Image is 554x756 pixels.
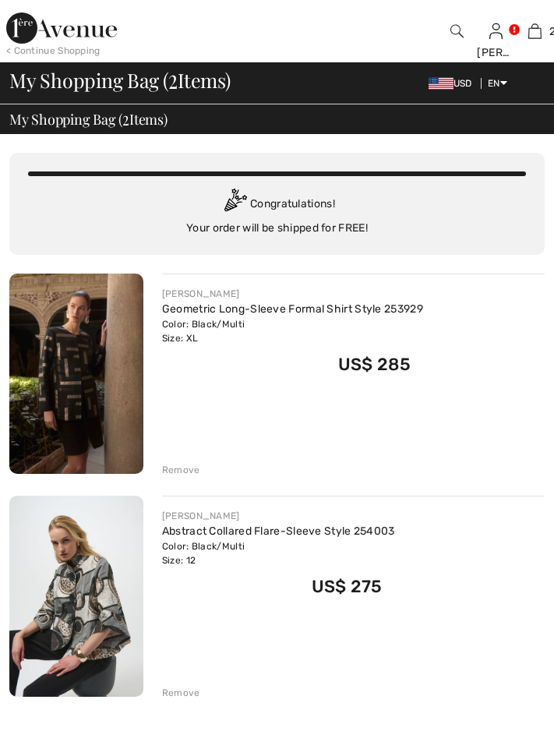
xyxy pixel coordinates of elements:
span: US$ 285 [338,354,411,375]
span: 2 [122,109,129,127]
a: Sign In [489,24,503,37]
span: EN [488,78,507,89]
img: Geometric Long-Sleeve Formal Shirt Style 253929 [9,274,143,474]
span: My Shopping Bag ( Items) [9,112,168,126]
img: Abstract Collared Flare-Sleeve Style 254003 [9,496,143,696]
span: US$ 275 [312,576,383,597]
span: USD [429,78,478,89]
span: My Shopping Bag ( Items) [9,70,231,90]
img: Congratulation2.svg [219,189,250,220]
span: 2 [168,65,178,91]
a: Geometric Long-Sleeve Formal Shirt Style 253929 [162,302,423,316]
div: < Continue Shopping [6,44,101,58]
img: My Bag [528,22,542,41]
div: [PERSON_NAME] [162,287,423,301]
a: Abstract Collared Flare-Sleeve Style 254003 [162,525,395,538]
img: 1ère Avenue [6,12,117,44]
div: [PERSON_NAME] [162,509,395,523]
div: [PERSON_NAME] [477,44,514,61]
div: Color: Black/Multi Size: 12 [162,539,395,567]
div: Remove [162,686,200,700]
img: My Info [489,22,503,41]
div: Congratulations! Your order will be shipped for FREE! [28,189,526,236]
img: US Dollar [429,77,453,90]
div: Color: Black/Multi Size: XL [162,317,423,345]
div: Remove [162,463,200,477]
a: 2 [516,22,553,41]
img: search the website [450,22,464,41]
